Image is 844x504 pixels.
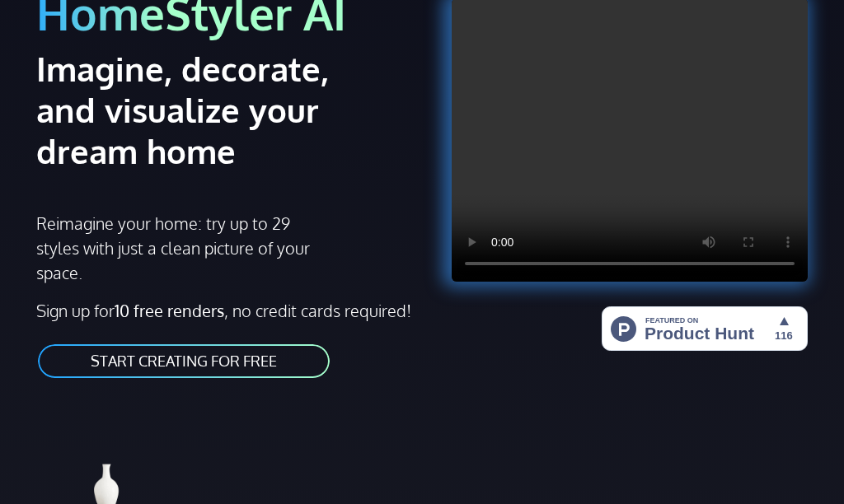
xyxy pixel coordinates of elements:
[36,343,331,380] a: START CREATING FOR FREE
[115,300,224,321] strong: 10 free renders
[36,48,337,171] h2: Imagine, decorate, and visualize your dream home
[36,298,412,323] p: Sign up for , no credit cards required!
[36,211,318,285] p: Reimagine your home: try up to 29 styles with just a clean picture of your space.
[602,306,808,351] img: HomeStyler AI - Interior Design Made Easy: One Click to Your Dream Home | Product Hunt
